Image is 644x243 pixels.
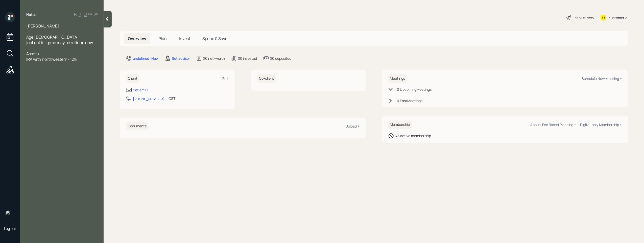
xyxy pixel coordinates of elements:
div: Digital-only Membership + [580,122,622,127]
div: Schedule New Meeting + [582,76,622,81]
div: Upload + [346,124,360,129]
img: retirable_logo.png [5,210,15,220]
div: CST [169,96,175,101]
h6: Client [126,74,139,83]
h6: Co-client [257,74,276,83]
div: $0 deposited [270,56,291,61]
div: 0 Past Meeting s [397,98,423,103]
div: $0 invested [238,56,257,61]
span: Spend & Save [202,36,227,41]
h6: Membership [388,120,412,129]
div: Set advisor [172,56,190,61]
div: Set email [133,87,148,93]
span: IRA with northwestern- 121k [26,56,77,62]
span: Assets [26,51,39,56]
h6: Documents [126,122,149,130]
span: Invest [179,36,190,41]
div: $0 net-worth [203,56,225,61]
label: Notes [26,12,37,17]
div: Log out [4,226,16,231]
span: [PERSON_NAME] [26,23,59,29]
h6: Meetings [388,74,407,83]
span: Plan [158,36,167,41]
div: 0 Upcoming Meeting s [397,87,432,92]
span: Age [DEMOGRAPHIC_DATA] [26,34,79,40]
div: [PHONE_NUMBER] [133,96,164,102]
div: Kustomer [609,15,624,20]
span: just got let go so may be retiring now [26,40,93,45]
div: Annual Fee Based Planning + [530,122,576,127]
div: undefined · New [133,56,159,61]
span: Overview [128,36,146,41]
div: Edit [222,76,229,81]
div: No active membership [395,133,431,138]
div: Plan Delivery [574,15,594,20]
